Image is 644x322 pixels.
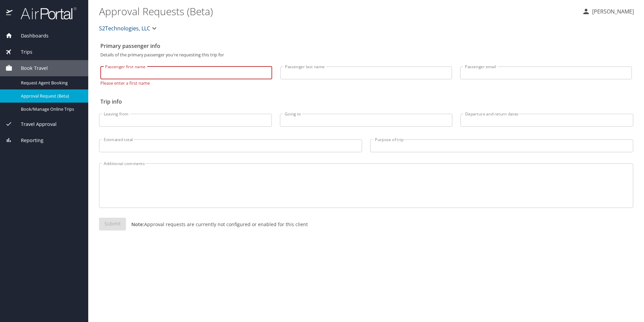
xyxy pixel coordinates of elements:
[99,24,150,33] span: S2Technologies, LLC
[99,1,577,22] h1: Approval Requests (Beta)
[21,93,80,99] span: Approval Request (Beta)
[21,106,80,112] span: Book/Manage Online Trips
[96,22,161,35] button: S2Technologies, LLC
[12,32,49,39] span: Dashboards
[12,48,32,56] span: Trips
[100,79,272,85] p: Please enter a first name
[100,96,632,107] h2: Trip info
[126,221,308,228] p: Approval requests are currently not configured or enabled for this client
[590,7,634,16] p: [PERSON_NAME]
[131,221,144,227] strong: Note:
[12,120,57,128] span: Travel Approval
[579,5,637,18] button: [PERSON_NAME]
[12,64,48,72] span: Book Travel
[100,41,632,51] h2: Primary passenger info
[12,137,43,144] span: Reporting
[13,7,76,20] img: airportal-logo.png
[6,7,13,20] img: icon-airportal.png
[21,80,80,86] span: Request Agent Booking
[100,53,632,57] p: Details of the primary passenger you're requesting this trip for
